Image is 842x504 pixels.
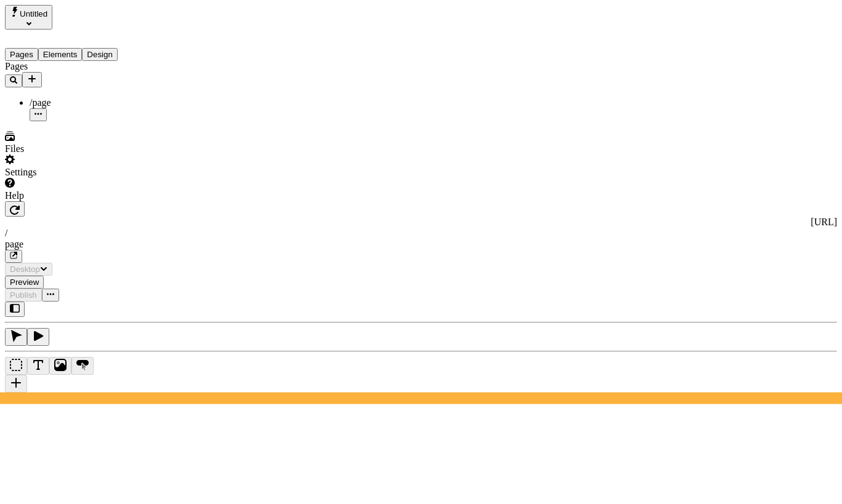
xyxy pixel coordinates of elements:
button: Publish [5,289,42,302]
div: / [5,228,837,239]
div: Help [5,190,153,201]
button: Elements [38,48,83,61]
button: Box [5,357,27,375]
span: Desktop [10,265,40,274]
button: Add new [22,72,42,87]
button: Desktop [5,263,52,276]
div: Pages [5,61,153,72]
span: Publish [10,290,37,300]
button: Image [49,357,71,375]
button: Preview [5,276,44,289]
span: /page [30,97,51,108]
span: Untitled [20,9,47,18]
button: Design [82,48,118,61]
div: page [5,239,837,250]
span: Preview [10,278,39,287]
button: Pages [5,48,38,61]
div: Settings [5,167,153,178]
div: Files [5,143,153,154]
div: [URL] [5,217,837,228]
button: Text [27,357,49,375]
button: Button [71,357,94,375]
button: Select site [5,5,52,30]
